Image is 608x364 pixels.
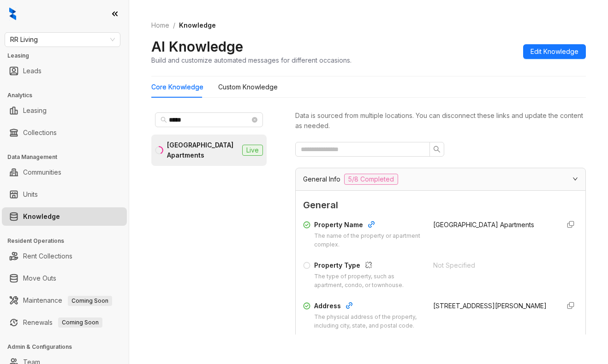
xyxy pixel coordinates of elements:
[314,232,422,249] div: The name of the property or apartment complex.
[295,111,586,131] div: Data is sourced from multiple locations. You can disconnect these links and update the content as...
[433,146,441,153] span: search
[433,260,552,270] div: Not Specified
[572,176,578,182] span: expanded
[218,82,278,92] div: Custom Knowledge
[23,101,47,120] a: Leasing
[167,140,238,160] div: [GEOGRAPHIC_DATA] Apartments
[7,91,129,100] h3: Analytics
[523,44,586,59] button: Edit Knowledge
[2,101,127,120] li: Leasing
[23,185,38,204] a: Units
[68,296,112,306] span: Coming Soon
[252,117,257,123] span: close-circle
[2,313,127,332] li: Renewals
[314,301,422,313] div: Address
[433,221,534,229] span: [GEOGRAPHIC_DATA] Apartments
[173,20,175,30] li: /
[2,123,127,142] li: Collections
[303,198,578,212] span: General
[2,163,127,182] li: Communities
[10,33,115,47] span: RR Living
[2,185,127,204] li: Units
[7,153,129,161] h3: Data Management
[179,21,216,29] span: Knowledge
[2,62,127,80] li: Leads
[9,7,16,20] img: logo
[2,247,127,265] li: Rent Collections
[23,163,61,182] a: Communities
[303,174,340,184] span: General Info
[23,62,42,80] a: Leads
[314,260,422,272] div: Property Type
[2,207,127,226] li: Knowledge
[161,117,167,123] span: search
[151,82,203,92] div: Core Knowledge
[2,291,127,310] li: Maintenance
[23,247,72,265] a: Rent Collections
[433,301,552,311] div: [STREET_ADDRESS][PERSON_NAME]
[151,55,352,65] div: Build and customize automated messages for different occasions.
[58,317,102,328] span: Coming Soon
[23,123,57,142] a: Collections
[7,52,129,60] h3: Leasing
[314,272,422,290] div: The type of property, such as apartment, condo, or townhouse.
[7,237,129,245] h3: Resident Operations
[23,207,60,226] a: Knowledge
[7,343,129,351] h3: Admin & Configurations
[149,20,171,30] a: Home
[23,269,56,288] a: Move Outs
[531,47,578,57] span: Edit Knowledge
[242,145,263,156] span: Live
[344,174,398,185] span: 5/8 Completed
[2,269,127,288] li: Move Outs
[151,38,243,55] h2: AI Knowledge
[314,220,422,232] div: Property Name
[296,168,585,190] div: General Info5/8 Completed
[314,313,422,330] div: The physical address of the property, including city, state, and postal code.
[23,313,102,332] a: RenewalsComing Soon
